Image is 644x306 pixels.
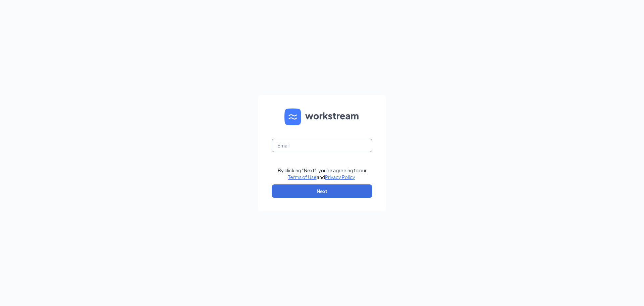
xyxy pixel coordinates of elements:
[288,174,317,180] a: Terms of Use
[284,108,360,125] img: WS logo and Workstream text
[278,167,367,180] div: By clicking "Next", you're agreeing to our and .
[272,184,372,198] button: Next
[325,174,355,180] a: Privacy Policy
[272,139,372,152] input: Email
